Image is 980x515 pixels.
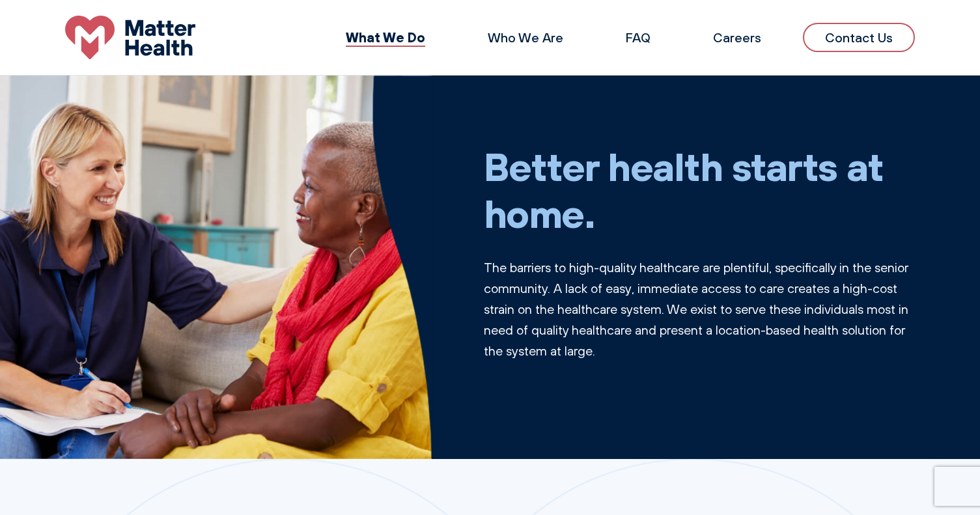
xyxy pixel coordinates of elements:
a: Who We Are [488,29,563,46]
a: Careers [713,29,761,46]
h1: Better health starts at home. [484,143,916,236]
p: The barriers to high-quality healthcare are plentiful, specifically in the senior community. A la... [484,257,916,361]
a: Contact Us [803,23,915,52]
a: What We Do [346,29,425,46]
a: FAQ [626,29,651,46]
